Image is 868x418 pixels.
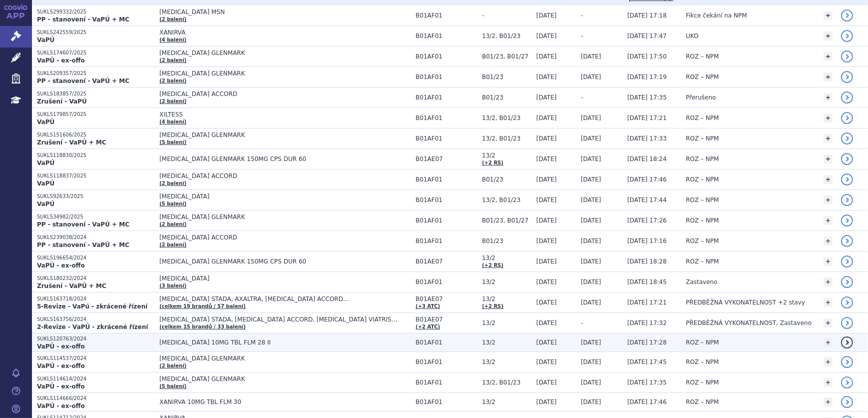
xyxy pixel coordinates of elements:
p: SUKLS114666/2024 [37,395,154,402]
a: detail [841,50,853,62]
span: [DATE] 17:44 [627,196,667,203]
span: B01/23, B01/27 [482,53,531,60]
p: SUKLS183857/2025 [37,90,154,97]
span: ROZ – NPM [686,155,719,162]
span: [DATE] [581,398,601,405]
span: [DATE] [581,237,601,244]
strong: PP - stanovení - VaPÚ + MC [37,241,129,248]
strong: VaPÚ - ex-offo [37,57,85,64]
span: ROZ – NPM [686,196,719,203]
strong: VaPÚ [37,180,54,187]
span: [DATE] [536,319,557,326]
a: + [824,11,833,20]
span: B01AE07 [416,316,477,323]
span: [DATE] [581,217,601,224]
span: PŘEDBĚŽNÁ VYKONATELNOST +2 stavy [686,299,805,306]
strong: VaPÚ - ex-offo [37,402,85,409]
a: + [824,298,833,307]
span: [MEDICAL_DATA] GLENMARK 150MG CPS DUR 60 [159,155,409,162]
span: [DATE] [581,339,601,346]
p: SUKLS179857/2025 [37,111,154,118]
a: + [824,277,833,286]
strong: PP - stanovení - VaPÚ + MC [37,221,129,228]
strong: VaPÚ [37,118,54,125]
a: (5 balení) [159,139,186,145]
a: detail [841,9,853,21]
span: [DATE] 18:24 [627,155,667,162]
span: [DATE] 17:33 [627,135,667,142]
span: [MEDICAL_DATA] GLENMARK [159,131,409,138]
span: B01AF01 [416,217,477,224]
p: SUKLS299332/2025 [37,8,154,15]
span: [MEDICAL_DATA] ACCORD [159,172,409,179]
span: [DATE] 17:35 [627,94,667,101]
span: B01/23 [482,176,531,183]
span: ROZ – NPM [686,339,719,346]
span: [DATE] [536,176,557,183]
a: (celkem 19 brandů / 57 balení) [159,303,246,309]
p: SUKLS239038/2024 [37,234,154,241]
span: [DATE] 17:16 [627,237,667,244]
p: SUKLS163756/2024 [37,316,154,323]
a: (+2 RS) [482,303,503,309]
span: B01AF01 [416,237,477,244]
p: SUKLS163718/2024 [37,295,154,302]
span: [DATE] [536,299,557,306]
span: 13/2 [482,319,531,326]
span: B01AF01 [416,12,477,19]
span: [DATE] [536,114,557,121]
p: SUKLS196654/2024 [37,254,154,261]
span: [DATE] [536,398,557,405]
a: detail [841,376,853,388]
a: detail [841,153,853,165]
span: [DATE] [536,237,557,244]
span: [MEDICAL_DATA] [159,275,409,282]
a: detail [841,214,853,226]
span: [DATE] [536,53,557,60]
span: [DATE] [536,358,557,365]
span: [MEDICAL_DATA] ACCORD [159,90,409,97]
span: 13/2, B01/23 [482,135,531,142]
span: B01AE07 [416,295,477,302]
span: 13/2 [482,278,531,285]
a: + [824,93,833,102]
a: (2 balení) [159,78,186,83]
a: + [824,175,833,184]
span: Přerušeno [686,94,716,101]
span: B01/23, B01/27 [482,217,531,224]
a: (2 balení) [159,16,186,22]
span: UKO [686,32,698,39]
a: + [824,72,833,81]
span: 13/2, B01/23 [482,32,531,39]
a: + [824,31,833,40]
p: SUKLS209357/2025 [37,70,154,77]
a: detail [841,336,853,348]
span: [DATE] [581,379,601,386]
span: [DATE] [581,358,601,365]
span: ROZ – NPM [686,358,719,365]
span: XANIRVA [159,29,409,36]
span: [DATE] [536,217,557,224]
strong: PP - stanovení - VaPÚ + MC [37,77,129,84]
a: + [824,216,833,225]
strong: VaPÚ - ex-offo [37,362,85,369]
span: B01AF01 [416,135,477,142]
span: 13/2 [482,398,531,405]
span: [DATE] [581,176,601,183]
span: [MEDICAL_DATA] MSN [159,8,409,15]
span: XANIRVA 10MG TBL FLM 30 [159,398,409,405]
span: ROZ – NPM [686,176,719,183]
span: 13/2, B01/23 [482,196,531,203]
strong: Zrušení - VaPÚ + MC [37,139,106,146]
span: - [581,94,583,101]
span: 13/2 [482,358,531,365]
span: [DATE] 17:19 [627,73,667,80]
a: + [824,134,833,143]
span: B01AF01 [416,32,477,39]
span: [DATE] 17:21 [627,299,667,306]
span: Fikce čekání na NPM [686,12,747,19]
p: SUKLS114614/2024 [37,375,154,382]
span: ROZ – NPM [686,73,719,80]
a: detail [841,235,853,247]
span: [DATE] [536,339,557,346]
